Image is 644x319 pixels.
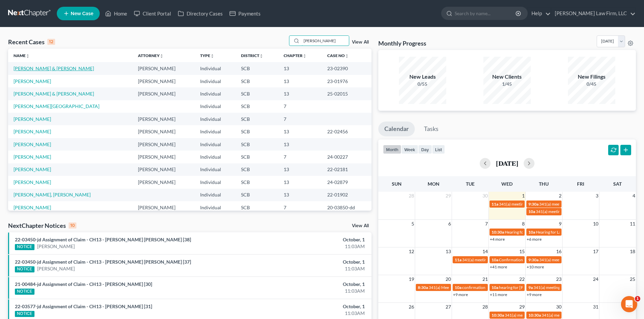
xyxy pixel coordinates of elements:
a: +9 more [527,292,542,297]
td: Individual [195,125,236,138]
h3: Monthly Progress [378,39,426,47]
span: 9:30a [528,202,539,207]
td: 20-03850-dd [322,201,372,214]
td: SCB [236,176,278,188]
span: 26 [408,303,415,311]
div: NOTICE [15,311,34,317]
td: Individual [195,113,236,125]
a: +41 more [490,264,507,269]
span: 23 [555,275,562,283]
div: NextChapter Notices [8,221,76,230]
span: 17 [592,247,599,256]
td: 23-01976 [322,75,372,87]
div: 1/45 [483,81,531,87]
td: 24-00227 [322,151,372,163]
td: [PERSON_NAME] [133,62,195,75]
td: Individual [195,201,236,214]
span: Fri [577,181,584,187]
span: 9:30a [528,257,539,262]
td: Individual [195,163,236,176]
td: [PERSON_NAME] [133,75,195,87]
a: Tasks [418,122,445,136]
span: Tue [466,181,475,187]
a: Chapterunfold_more [284,53,307,58]
a: [PERSON_NAME] Law Firm, LLC [551,7,636,20]
a: +10 more [527,264,544,269]
i: unfold_more [160,54,164,58]
span: 1 [635,296,640,301]
div: October, 1 [253,236,365,243]
input: Search by name... [455,7,517,20]
a: View All [352,223,369,228]
a: [PERSON_NAME] [14,116,51,122]
span: 19 [408,275,415,283]
span: 4 [632,192,636,200]
span: 27 [445,303,452,311]
span: 10:30a [492,230,504,235]
td: 24-02879 [322,176,372,188]
span: 10 [592,220,599,228]
div: 11:03AM [253,288,365,294]
span: 10a [492,257,498,262]
span: 22 [519,275,525,283]
span: 24 [592,275,599,283]
iframe: Intercom live chat [621,296,637,312]
span: 9 [558,220,562,228]
span: 9a [528,285,533,290]
span: 8 [521,220,525,228]
td: 22-02181 [322,163,372,176]
span: Sat [613,181,622,187]
td: 7 [278,113,322,125]
span: 3 [595,192,599,200]
td: 7 [278,151,322,163]
a: [PERSON_NAME], [PERSON_NAME] [14,192,91,197]
a: 22-03450-jd Assignment of Claim - CH13 - [PERSON_NAME] [PERSON_NAME] [38] [15,237,191,242]
div: 10 [69,222,76,229]
span: 10:30a [528,313,541,318]
button: month [383,145,401,154]
span: 30 [482,192,488,200]
span: 13 [445,247,452,256]
a: [PERSON_NAME] & [PERSON_NAME] [14,65,94,71]
td: [PERSON_NAME] [133,87,195,100]
h2: [DATE] [496,160,518,167]
span: 341(a) meeting for [PERSON_NAME] [499,202,564,207]
span: 341(a) meeting for [PERSON_NAME] [542,313,607,318]
a: [PERSON_NAME] [14,141,51,147]
div: 0/45 [568,81,615,87]
td: Individual [195,87,236,100]
a: [PERSON_NAME] [37,243,75,250]
span: 10a [455,285,461,290]
a: [PERSON_NAME] [14,205,51,210]
span: 7 [484,220,488,228]
a: View All [352,40,369,45]
div: 12 [47,39,55,45]
td: SCB [236,75,278,87]
a: Nameunfold_more [14,53,30,58]
span: Sun [392,181,402,187]
span: 28 [408,192,415,200]
a: [PERSON_NAME] & [PERSON_NAME] [14,91,94,97]
td: SCB [236,189,278,201]
td: Individual [195,75,236,87]
td: SCB [236,113,278,125]
i: unfold_more [259,54,263,58]
a: Districtunfold_more [241,53,263,58]
span: 341(a) meeting for [PERSON_NAME] & [PERSON_NAME] [462,257,563,262]
td: 13 [278,138,322,151]
td: SCB [236,151,278,163]
a: 21-00484-jd Assignment of Claim - CH13 - [PERSON_NAME] [30] [15,281,152,287]
a: 22-03577-jd Assignment of Claim - CH13 - [PERSON_NAME] [31] [15,303,152,309]
div: New Clients [483,73,531,81]
td: SCB [236,163,278,176]
span: 341(a) meeting for [PERSON_NAME] [539,202,604,207]
a: [PERSON_NAME] [14,129,51,134]
td: [PERSON_NAME] [133,113,195,125]
span: 29 [445,192,452,200]
td: 22-02456 [322,125,372,138]
span: 10a [492,285,498,290]
span: Hearing for [PERSON_NAME] & [PERSON_NAME] [505,230,593,235]
td: [PERSON_NAME] [133,176,195,188]
span: 29 [519,303,525,311]
div: 11:03AM [253,243,365,250]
